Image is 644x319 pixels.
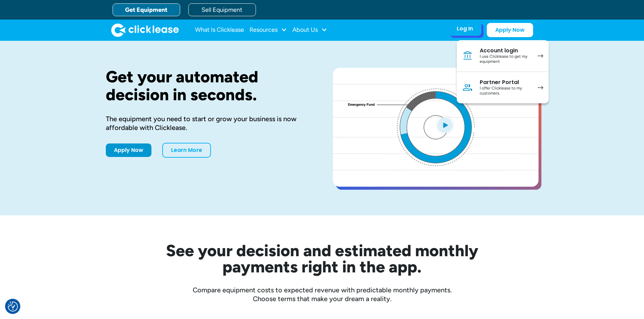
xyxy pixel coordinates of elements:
img: arrow [538,54,543,58]
a: Account loginI use Clicklease to get my equipment [457,40,549,72]
div: Partner Portal [480,79,531,86]
div: I offer Clicklease to my customers. [480,86,531,96]
a: Get Equipment [113,3,180,16]
nav: Log In [457,40,549,103]
a: home [111,23,179,37]
img: Bank icon [462,50,473,61]
div: Compare equipment costs to expected revenue with predictable monthly payments. Choose terms that ... [106,286,539,303]
h2: See your decision and estimated monthly payments right in the app. [133,242,511,275]
h1: Get your automated decision in seconds. [106,68,311,104]
img: arrow [538,86,543,89]
a: Apply Now [487,23,533,37]
a: What Is Clicklease [195,23,244,37]
img: Person icon [462,82,473,93]
img: Clicklease logo [111,23,179,37]
img: Blue play button logo on a light blue circular background [436,115,454,134]
div: Log In [457,25,473,32]
a: Sell Equipment [188,3,256,16]
a: Partner PortalI offer Clicklease to my customers. [457,72,549,103]
div: About Us [292,23,327,37]
a: Learn More [162,143,211,158]
img: Revisit consent button [8,301,18,312]
button: Consent Preferences [8,301,18,312]
a: Apply Now [106,143,151,157]
div: Account login [480,47,531,54]
a: open lightbox [333,68,539,187]
div: I use Clicklease to get my equipment [480,54,531,64]
div: Resources [249,23,287,37]
div: The equipment you need to start or grow your business is now affordable with Clicklease. [106,114,311,132]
